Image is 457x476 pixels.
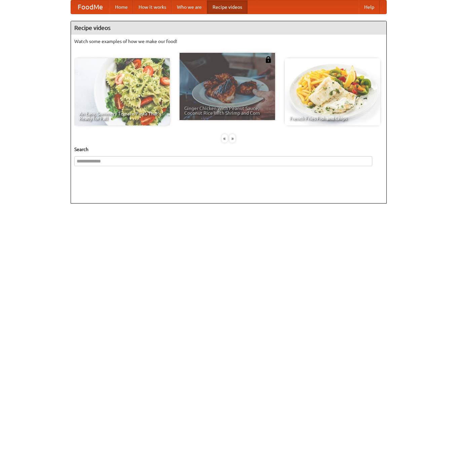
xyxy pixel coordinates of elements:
a: FoodMe [71,0,110,14]
p: Watch some examples of how we make our food! [74,38,383,45]
a: Home [110,0,133,14]
a: An Easy, Summery Tomato Pasta That's Ready for Fall [74,58,170,125]
h5: Search [74,146,383,153]
a: French Fries Fish and Chips [285,58,380,125]
img: 483408.png [265,56,272,63]
span: French Fries Fish and Chips [290,116,376,121]
a: Who we are [172,0,207,14]
div: » [229,134,235,143]
span: An Easy, Summery Tomato Pasta That's Ready for Fall [79,111,165,121]
a: Recipe videos [207,0,247,14]
div: « [222,134,228,143]
a: How it works [133,0,172,14]
h4: Recipe videos [71,21,386,35]
a: Help [359,0,380,14]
